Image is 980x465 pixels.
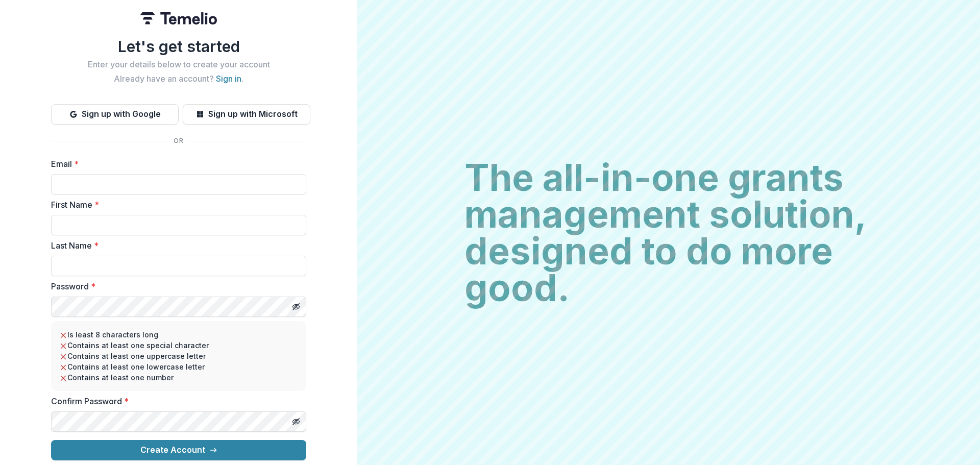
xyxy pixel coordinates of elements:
label: Confirm Password [51,395,300,407]
label: Last Name [51,239,300,252]
li: Contains at least one uppercase letter [59,351,298,361]
li: Contains at least one number [59,372,298,383]
label: First Name [51,199,300,211]
h2: Already have an account? . [51,74,306,84]
li: Is least 8 characters long [59,329,298,340]
h1: Let's get started [51,37,306,56]
label: Email [51,158,300,170]
li: Contains at least one lowercase letter [59,361,298,372]
button: Create Account [51,440,306,460]
button: Toggle password visibility [288,413,304,430]
button: Sign up with Microsoft [183,104,310,125]
h2: Enter your details below to create your account [51,60,306,69]
img: Temelio [140,12,217,25]
button: Sign up with Google [51,104,179,125]
a: Sign in [216,74,241,84]
button: Toggle password visibility [288,299,304,315]
label: Password [51,280,300,292]
li: Contains at least one special character [59,340,298,351]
